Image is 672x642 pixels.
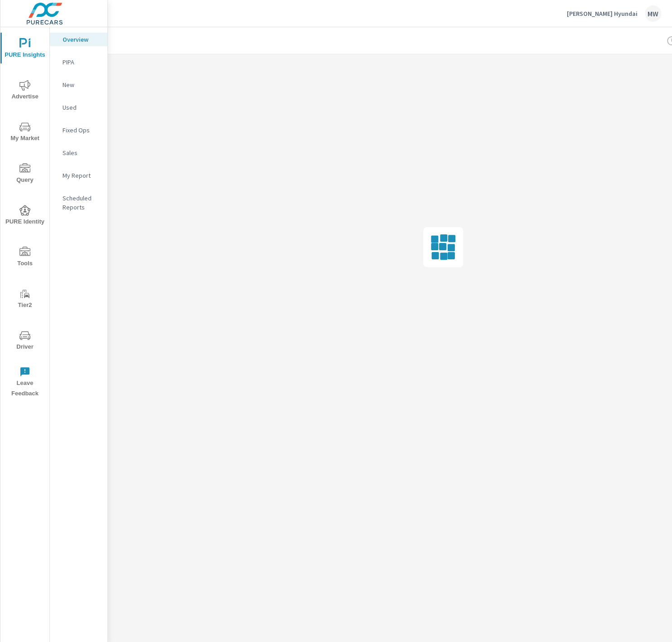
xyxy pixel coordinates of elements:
[63,171,100,180] p: My Report
[50,101,107,114] div: Used
[63,35,100,44] p: Overview
[50,33,107,46] div: Overview
[63,148,100,157] p: Sales
[3,80,47,102] span: Advertise
[3,288,47,311] span: Tier2
[3,38,47,60] span: PURE Insights
[0,27,49,403] div: nav menu
[3,366,47,399] span: Leave Feedback
[50,169,107,182] div: My Report
[3,247,47,269] span: Tools
[3,163,47,185] span: Query
[3,205,47,227] span: PURE Identity
[50,55,107,69] div: PIPA
[567,10,638,18] p: [PERSON_NAME] Hyundai
[645,5,661,22] div: MW
[50,146,107,160] div: Sales
[3,330,47,352] span: Driver
[63,80,100,89] p: New
[63,194,100,212] p: Scheduled Reports
[50,191,107,214] div: Scheduled Reports
[50,123,107,137] div: Fixed Ops
[63,126,100,135] p: Fixed Ops
[63,58,100,67] p: PIPA
[50,78,107,92] div: New
[63,103,100,112] p: Used
[3,122,47,144] span: My Market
